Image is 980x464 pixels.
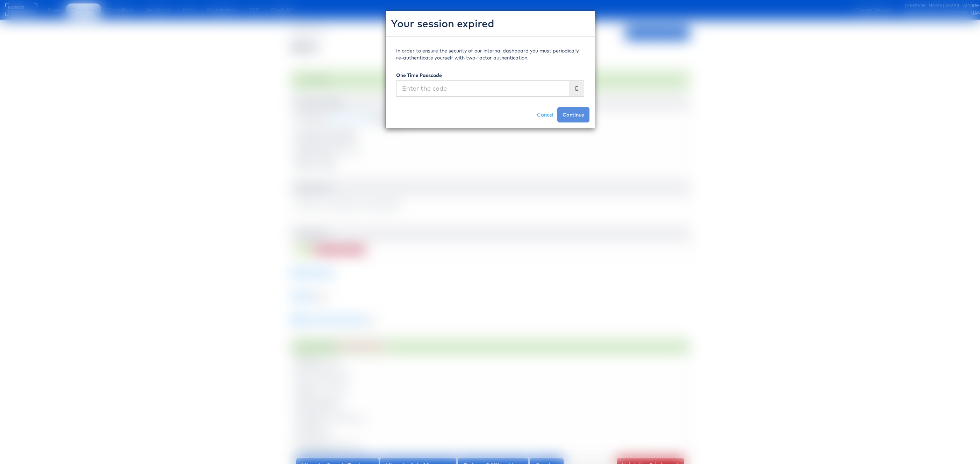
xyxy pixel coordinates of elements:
[391,16,589,31] h2: Your session expired
[396,72,442,79] label: One Time Passcode
[533,107,557,122] a: Cancel
[557,107,589,122] button: Continue
[396,80,570,97] input: Enter the code
[396,47,584,61] p: In order to ensure the security of our internal dashboard you must periodically re-authenticate y...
